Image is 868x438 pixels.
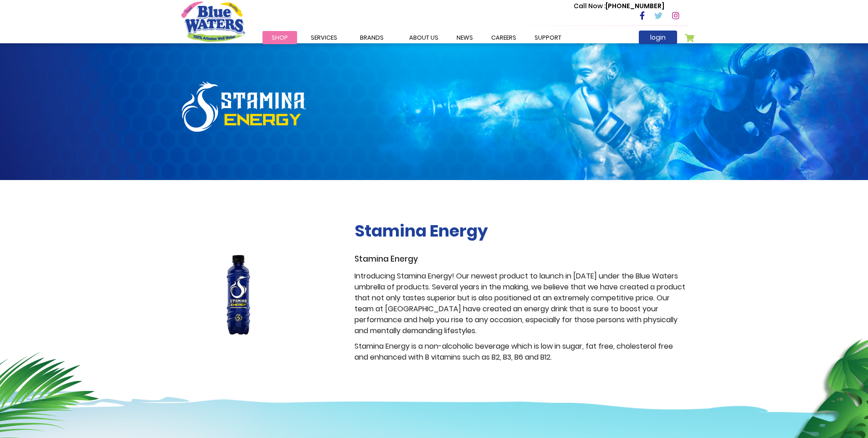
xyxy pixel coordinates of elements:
a: News [447,31,482,44]
span: Brands [360,33,384,42]
span: Shop [272,33,288,42]
span: Services [311,33,337,42]
h3: Stamina Energy [354,254,687,264]
a: store logo [181,1,245,41]
a: login [639,31,677,44]
p: [PHONE_NUMBER] [574,1,664,11]
img: stamina-energy.jpg [181,253,296,335]
a: support [525,31,570,44]
a: about us [400,31,447,44]
p: Stamina Energy is a non-alcoholic beverage which is low in sugar, fat free, cholesterol free and ... [354,341,687,363]
span: Call Now : [574,1,606,10]
a: careers [482,31,525,44]
h2: Stamina Energy [354,221,687,241]
p: Introducing Stamina Energy! Our newest product to launch in [DATE] under the Blue Waters umbrella... [354,271,687,336]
